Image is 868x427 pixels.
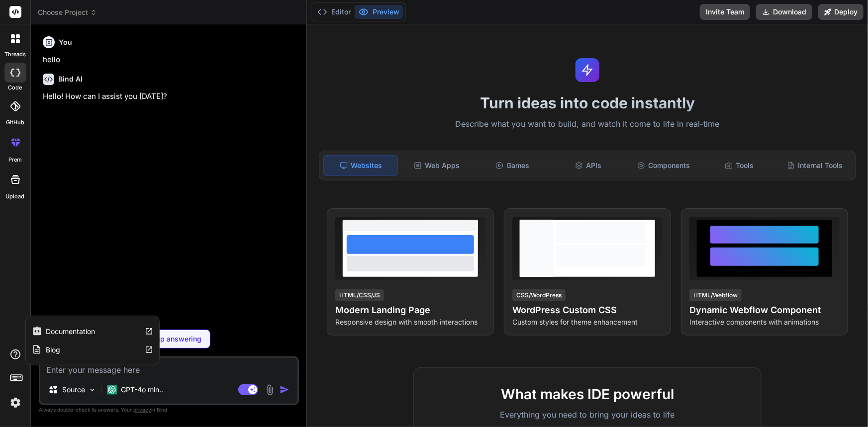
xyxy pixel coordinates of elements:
[149,334,201,344] p: Stop answering
[62,385,85,395] p: Source
[46,327,96,337] label: Documentation
[700,4,750,20] button: Invite Team
[264,384,276,396] img: attachment
[689,317,840,327] p: Interactive components with animations
[121,385,163,395] p: GPT-4o min..
[58,74,83,84] h6: Bind AI
[627,155,700,176] div: Components
[6,192,25,201] label: Upload
[6,118,24,127] label: GitHub
[43,54,297,66] p: hello
[39,405,299,415] p: Always double-check its answers. Your in Bind
[313,94,862,112] h1: Turn ideas into code instantly
[512,303,663,317] h4: WordPress Custom CSS
[8,156,22,164] label: prem
[476,155,549,176] div: Games
[335,303,485,317] h4: Modern Landing Page
[335,289,384,301] div: HTML/CSS/JS
[313,118,862,131] p: Describe what you want to build, and watch it come to life in real-time
[702,155,776,176] div: Tools
[323,155,398,176] div: Websites
[26,322,159,341] a: Documentation
[4,50,26,59] label: threads
[280,385,289,395] img: icon
[26,341,159,359] a: Blog
[689,289,742,301] div: HTML/Webflow
[133,407,151,413] span: privacy
[430,409,745,421] p: Everything you need to bring your ideas to life
[400,155,474,176] div: Web Apps
[512,317,663,327] p: Custom styles for theme enhancement
[818,4,864,20] button: Deploy
[551,155,625,176] div: APIs
[59,37,72,47] h6: You
[46,345,61,355] label: Blog
[313,5,355,19] button: Editor
[430,384,745,405] h2: What makes IDE powerful
[43,91,297,102] p: Hello! How can I assist you [DATE]?
[355,5,403,19] button: Preview
[756,4,812,20] button: Download
[88,386,96,394] img: Pick Models
[512,289,566,301] div: CSS/WordPress
[38,7,97,17] span: Choose Project
[107,385,117,395] img: GPT-4o mini
[689,303,840,317] h4: Dynamic Webflow Component
[335,317,485,327] p: Responsive design with smooth interactions
[778,155,852,176] div: Internal Tools
[7,394,24,411] img: settings
[8,84,22,92] label: code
